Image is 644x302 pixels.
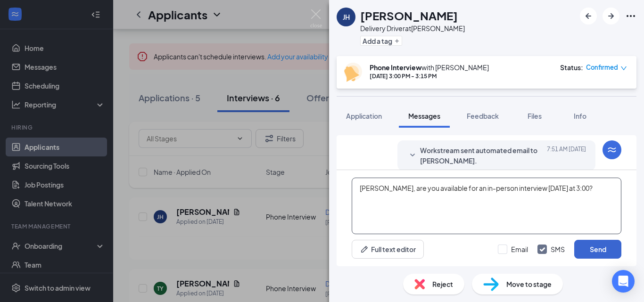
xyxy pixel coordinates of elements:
[528,112,542,120] span: Files
[583,10,594,22] svg: ArrowLeftNew
[352,240,424,259] button: Full text editorPen
[467,112,499,120] span: Feedback
[370,63,489,72] div: with [PERSON_NAME]
[360,8,458,24] h1: [PERSON_NAME]
[574,112,586,120] span: Info
[625,10,636,22] svg: Ellipses
[605,10,617,22] svg: ArrowRight
[432,279,453,289] span: Reject
[574,240,621,259] button: Send
[370,72,489,80] div: [DATE] 3:00 PM - 3:15 PM
[343,12,350,22] div: JH
[360,245,369,254] svg: Pen
[586,63,618,72] span: Confirmed
[360,24,465,33] div: Delivery Driver at [PERSON_NAME]
[370,63,421,72] b: Phone Interview
[612,270,635,293] div: Open Intercom Messenger
[560,63,583,72] div: Status :
[420,145,544,166] span: Workstream sent automated email to [PERSON_NAME].
[352,178,621,234] textarea: [PERSON_NAME], are you available for an in-person interview [DATE] at 3:00?
[346,112,382,120] span: Application
[394,38,400,44] svg: Plus
[360,36,402,46] button: PlusAdd a tag
[606,144,618,155] svg: WorkstreamLogo
[407,150,418,161] svg: SmallChevronDown
[547,145,586,166] span: [DATE] 7:51 AM
[408,112,440,120] span: Messages
[620,65,627,72] span: down
[580,8,597,24] button: ArrowLeftNew
[506,279,552,289] span: Move to stage
[603,8,619,24] button: ArrowRight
